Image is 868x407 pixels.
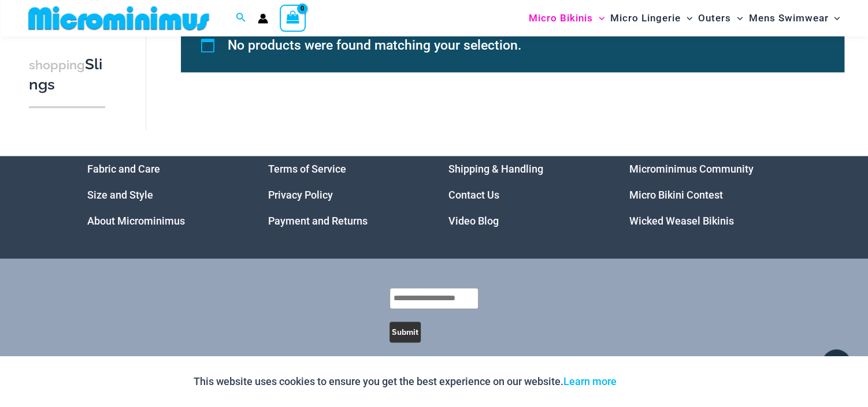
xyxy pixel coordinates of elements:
div: No products were found matching your selection. [181,17,844,72]
nav: Menu [629,156,781,234]
button: Submit [390,322,421,342]
a: Fabric and Care [87,163,160,175]
nav: Site Navigation [524,2,845,35]
a: OutersMenu ToggleMenu Toggle [695,3,745,33]
img: MM SHOP LOGO FLAT [24,5,214,31]
span: Menu Toggle [731,3,743,33]
span: Menu Toggle [593,3,604,33]
a: Learn more [563,375,617,387]
a: Microminimus Community [629,163,754,175]
a: Privacy Policy [268,189,333,201]
nav: Menu [268,156,420,234]
span: Outers [698,3,731,33]
a: About Microminimus [87,215,185,227]
span: Mens Swimwear [748,3,828,33]
a: Account icon link [258,13,268,24]
span: Micro Bikinis [529,3,593,33]
button: Accept [625,368,674,395]
a: Mens SwimwearMenu ToggleMenu Toggle [745,3,843,33]
span: shopping [29,58,85,72]
a: Terms of Service [268,163,346,175]
a: View Shopping Cart, empty [280,5,306,31]
h3: Slings [29,55,105,95]
a: Micro Bikini Contest [629,189,723,201]
aside: Footer Widget 1 [87,156,239,234]
a: Micro LingerieMenu ToggleMenu Toggle [607,3,695,33]
a: Payment and Returns [268,215,368,227]
aside: Footer Widget 4 [629,156,781,234]
a: Search icon link [236,11,246,25]
span: Menu Toggle [681,3,692,33]
a: Contact Us [448,189,499,201]
nav: Menu [87,156,239,234]
p: This website uses cookies to ensure you get the best experience on our website. [194,373,617,390]
a: Video Blog [448,215,499,227]
a: Size and Style [87,189,153,201]
a: Shipping & Handling [448,163,543,175]
a: Micro BikinisMenu ToggleMenu Toggle [526,3,607,33]
nav: Menu [448,156,600,234]
aside: Footer Widget 3 [448,156,600,234]
aside: Footer Widget 2 [268,156,420,234]
span: Micro Lingerie [610,3,681,33]
span: Menu Toggle [828,3,840,33]
a: Wicked Weasel Bikinis [629,215,734,227]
